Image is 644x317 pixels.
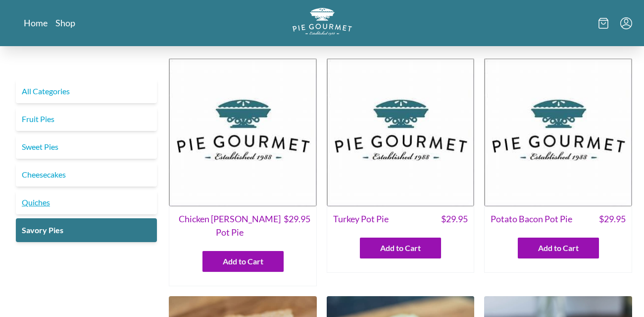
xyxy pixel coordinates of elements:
span: Add to Cart [380,242,421,254]
span: $ 29.95 [599,212,626,226]
span: $ 29.95 [441,212,468,226]
span: $ 29.95 [284,212,310,239]
img: Turkey Pot Pie [327,58,475,206]
a: Savory Pies [16,218,157,242]
button: Add to Cart [202,251,284,272]
span: Add to Cart [538,242,579,254]
a: Logo [293,8,352,38]
a: Shop [55,17,75,29]
img: logo [293,8,352,35]
a: Sweet Pies [16,135,157,159]
a: Quiches [16,190,157,214]
a: Fruit Pies [16,107,157,131]
span: Turkey Pot Pie [333,212,389,226]
img: Potato Bacon Pot Pie [484,58,632,206]
span: Add to Cart [223,255,263,267]
span: Potato Bacon Pot Pie [491,212,572,226]
button: Menu [620,17,632,29]
img: Chicken Curry Pot Pie [169,58,317,206]
button: Add to Cart [518,238,599,258]
button: Add to Cart [360,238,441,258]
a: Cheesecakes [16,163,157,187]
a: All Categories [16,79,157,103]
a: Home [24,17,48,29]
span: Chicken [PERSON_NAME] Pot Pie [175,212,284,239]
